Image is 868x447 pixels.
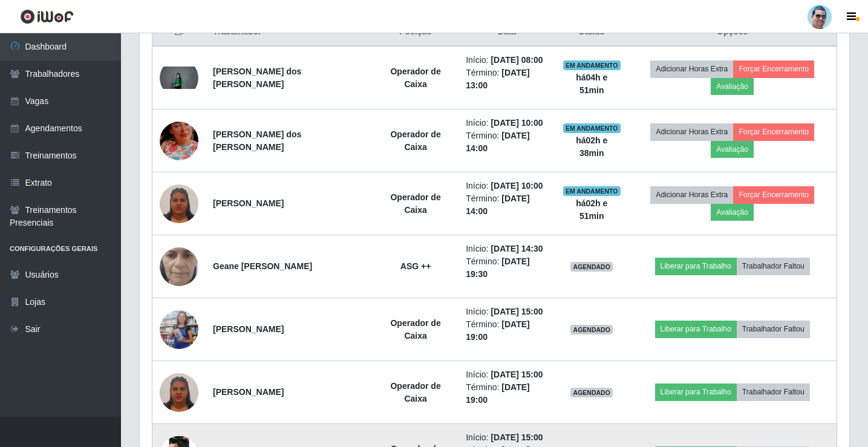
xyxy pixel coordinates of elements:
[733,60,814,77] button: Forçar Encerramento
[160,67,198,90] img: 1758553448636.jpeg
[390,381,440,403] strong: Operador de Caixa
[576,135,607,158] strong: há 02 h e 38 min
[160,183,198,224] img: 1752886707341.jpeg
[466,54,548,67] li: Início:
[213,387,284,397] strong: [PERSON_NAME]
[711,204,754,221] button: Avaliação
[390,129,440,152] strong: Operador de Caixa
[711,78,754,95] button: Avaliação
[491,181,543,191] time: [DATE] 10:00
[20,9,74,24] img: CoreUI Logo
[491,432,543,442] time: [DATE] 15:00
[655,321,737,338] button: Liberar para Trabalho
[213,324,284,334] strong: [PERSON_NAME]
[213,261,312,271] strong: Geane [PERSON_NAME]
[466,67,548,92] li: Término:
[160,106,198,175] img: 1759837271022.jpeg
[466,368,548,381] li: Início:
[491,118,543,128] time: [DATE] 10:00
[213,129,301,152] strong: [PERSON_NAME] dos [PERSON_NAME]
[466,255,548,281] li: Término:
[390,67,440,89] strong: Operador de Caixa
[655,258,737,275] button: Liberar para Trabalho
[466,431,548,444] li: Início:
[491,55,543,65] time: [DATE] 08:00
[491,370,543,379] time: [DATE] 15:00
[733,123,814,140] button: Forçar Encerramento
[466,129,548,155] li: Término:
[650,60,733,77] button: Adicionar Horas Extra
[576,73,607,95] strong: há 04 h e 51 min
[737,321,810,338] button: Trabalhador Faltou
[563,123,621,133] span: EM ANDAMENTO
[466,117,548,129] li: Início:
[650,123,733,140] button: Adicionar Horas Extra
[160,285,198,374] img: 1705104978239.jpeg
[213,67,301,89] strong: [PERSON_NAME] dos [PERSON_NAME]
[466,180,548,192] li: Início:
[466,381,548,406] li: Término:
[570,388,613,397] span: AGENDADO
[711,141,754,158] button: Avaliação
[466,318,548,344] li: Término:
[491,244,543,253] time: [DATE] 14:30
[160,223,198,309] img: 1753810030739.jpeg
[400,261,431,271] strong: ASG ++
[737,383,810,400] button: Trabalhador Faltou
[213,198,284,208] strong: [PERSON_NAME]
[563,186,621,196] span: EM ANDAMENTO
[733,186,814,203] button: Forçar Encerramento
[650,186,733,203] button: Adicionar Horas Extra
[491,307,543,316] time: [DATE] 15:00
[563,60,621,70] span: EM ANDAMENTO
[570,325,613,334] span: AGENDADO
[390,192,440,215] strong: Operador de Caixa
[160,371,198,413] img: 1752886707341.jpeg
[737,258,810,275] button: Trabalhador Faltou
[466,305,548,318] li: Início:
[655,383,737,400] button: Liberar para Trabalho
[390,318,440,341] strong: Operador de Caixa
[466,243,548,255] li: Início:
[570,262,613,272] span: AGENDADO
[466,192,548,218] li: Término:
[576,198,607,221] strong: há 02 h e 51 min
